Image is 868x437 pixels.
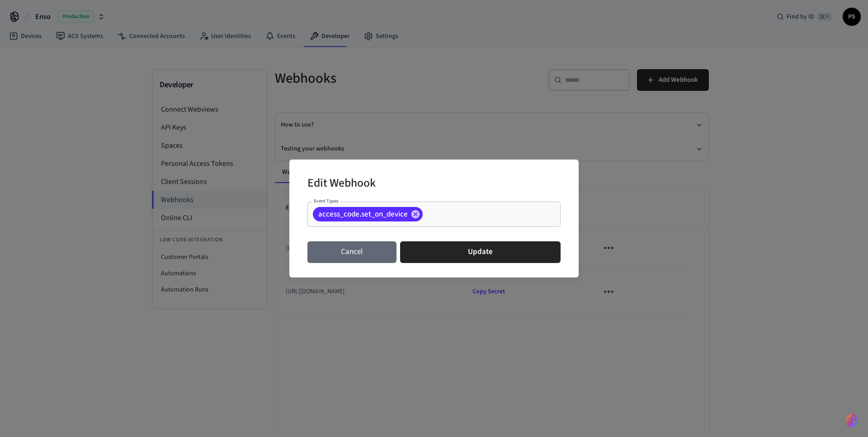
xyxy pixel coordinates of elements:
[313,207,423,221] div: access_code.set_on_device
[400,241,561,263] button: Update
[314,197,339,204] label: Event Types
[313,210,413,219] span: access_code.set_on_device
[307,241,396,263] button: Cancel
[846,414,857,428] img: SeamLogoGradient.69752ec5.svg
[307,170,376,198] h2: Edit Webhook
